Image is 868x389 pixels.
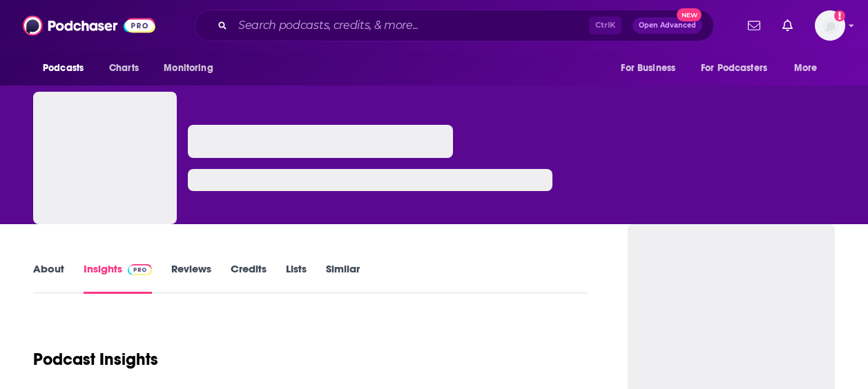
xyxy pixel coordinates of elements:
[815,10,845,41] span: Logged in as AtriaBooks
[633,17,702,34] button: Open AdvancedNew
[677,8,702,21] span: New
[326,262,360,294] a: Similar
[233,14,589,37] input: Search podcasts, credits, & more...
[128,264,152,275] img: Podchaser Pro
[164,59,213,78] span: Monitoring
[611,55,693,81] button: open menu
[100,55,147,81] a: Charts
[834,10,845,21] svg: Add a profile image
[195,10,714,41] div: Search podcasts, credits, & more...
[33,262,64,294] a: About
[589,17,621,34] span: Ctrl K
[621,59,675,78] span: For Business
[692,55,787,81] button: open menu
[815,10,845,41] img: User Profile
[286,262,307,294] a: Lists
[784,55,835,81] button: open menu
[109,59,139,78] span: Charts
[33,55,102,81] button: open menu
[815,10,845,41] button: Show profile menu
[33,349,158,370] h1: Podcast Insights
[639,22,696,29] span: Open Advanced
[84,262,152,294] a: InsightsPodchaser Pro
[154,55,231,81] button: open menu
[23,12,155,39] img: Podchaser - Follow, Share and Rate Podcasts
[742,14,766,37] a: Show notifications dropdown
[231,262,267,294] a: Credits
[43,59,84,78] span: Podcasts
[794,59,818,78] span: More
[777,14,798,37] a: Show notifications dropdown
[171,262,211,294] a: Reviews
[701,59,767,78] span: For Podcasters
